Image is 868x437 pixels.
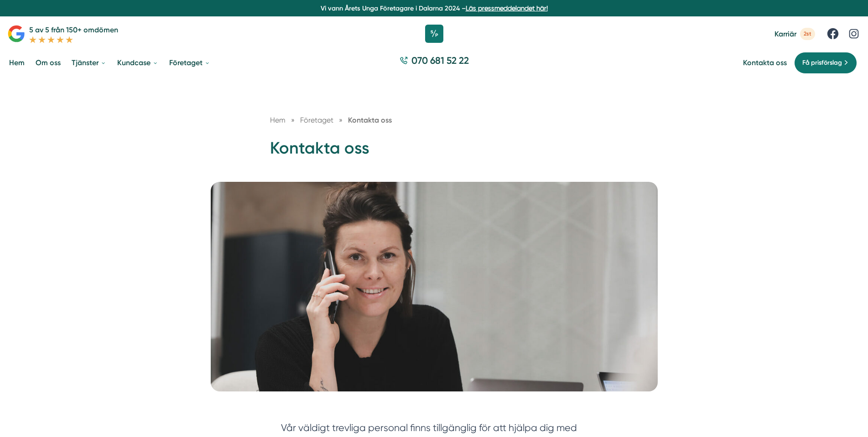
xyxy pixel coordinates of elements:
[466,5,548,12] a: Läs pressmeddelandet här!
[339,114,343,126] span: »
[29,24,118,36] p: 5 av 5 från 150+ omdömen
[794,52,857,74] a: Få prisförslag
[167,51,212,74] a: Företaget
[300,116,335,124] a: Företaget
[7,51,26,74] a: Hem
[270,137,598,167] h1: Kontakta oss
[411,54,469,67] span: 070 681 52 22
[115,51,160,74] a: Kundcase
[396,54,473,72] a: 070 681 52 22
[800,28,815,40] span: 2st
[270,116,286,124] a: Hem
[774,28,815,40] a: Karriär 2st
[291,114,295,126] span: »
[70,51,108,74] a: Tjänster
[743,58,787,67] a: Kontakta oss
[348,116,392,124] a: Kontakta oss
[300,116,333,124] span: Företaget
[4,4,864,13] p: Vi vann Årets Unga Företagare i Dalarna 2024 –
[774,30,796,38] span: Karriär
[34,51,62,74] a: Om oss
[802,58,842,68] span: Få prisförslag
[211,182,658,391] img: Kontakta oss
